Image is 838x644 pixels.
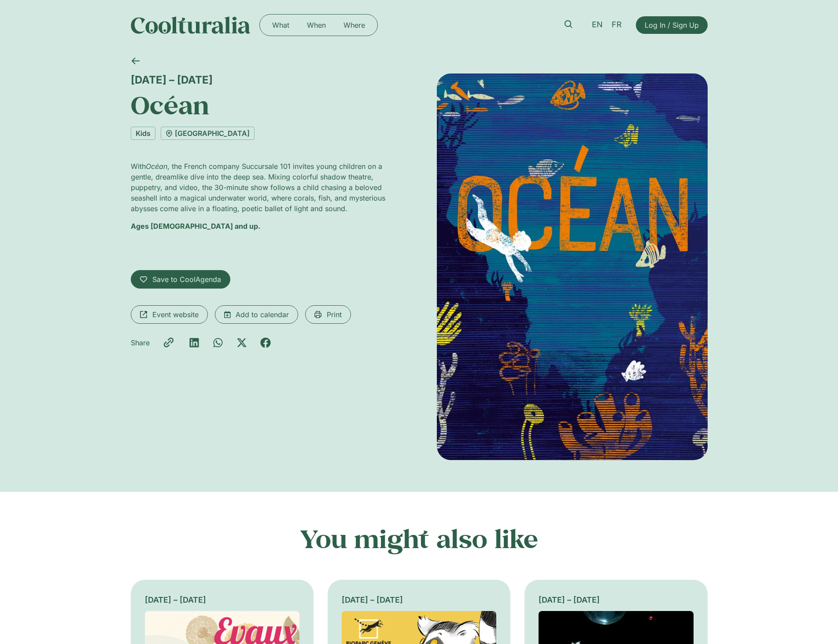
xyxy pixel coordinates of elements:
a: Add to calendar [215,305,298,324]
span: Save to CoolAgenda [152,274,221,285]
div: Share on x-twitter [236,337,247,348]
span: Add to calendar [236,309,289,320]
a: Log In / Sign Up [636,16,708,34]
div: Share on linkedin [189,337,199,348]
a: Event website [131,305,208,324]
a: FR [607,18,626,31]
div: [DATE] – [DATE] [342,594,496,606]
a: Kids [131,127,155,140]
strong: Ages [DEMOGRAPHIC_DATA] and up. [131,222,260,231]
span: Print [327,309,342,320]
span: EN [592,20,603,29]
div: Share on facebook [260,337,271,348]
p: Share [131,337,150,348]
a: Where [335,18,374,32]
a: Save to CoolAgenda [131,270,230,289]
span: Event website [152,309,199,320]
span: FR [612,20,622,29]
p: With , the French company Succursale 101 invites young children on a gentle, dreamlike dive into ... [131,161,402,214]
a: EN [587,18,607,31]
span: Log In / Sign Up [645,20,699,30]
a: Print [305,305,351,324]
div: [DATE] – [DATE] [539,594,693,606]
div: [DATE] – [DATE] [145,594,299,606]
h2: You might also like [131,523,708,553]
a: [GEOGRAPHIC_DATA] [161,127,255,140]
div: Share on whatsapp [213,337,223,348]
a: What [263,18,298,32]
div: [DATE] – [DATE] [131,73,402,86]
em: Océan [146,162,167,171]
a: When [298,18,335,32]
nav: Menu [263,18,374,32]
h1: Océan [131,90,402,120]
